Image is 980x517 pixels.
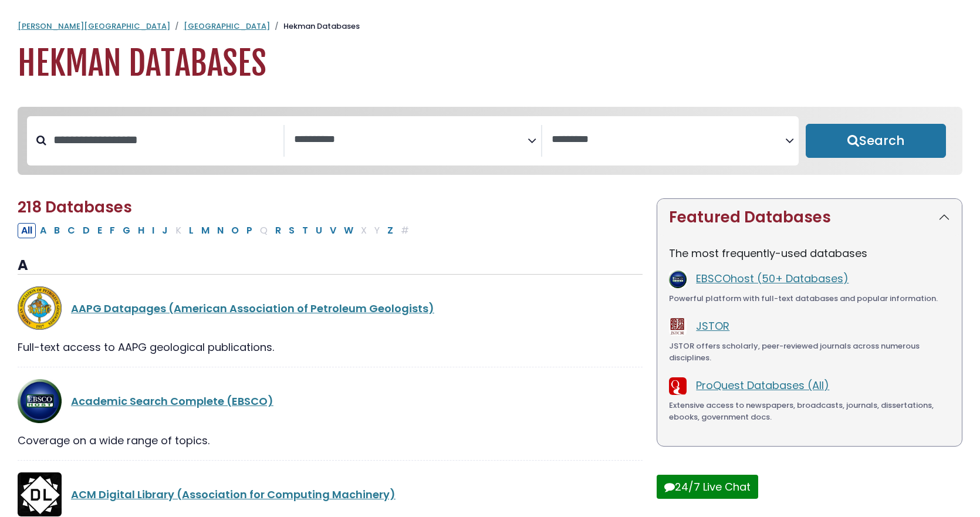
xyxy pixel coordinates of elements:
a: ACM Digital Library (Association for Computing Machinery) [71,487,396,502]
a: [GEOGRAPHIC_DATA] [184,21,270,32]
button: Filter Results V [326,223,340,238]
button: Filter Results J [158,223,171,238]
nav: breadcrumb [18,21,962,32]
li: Hekman Databases [270,21,360,32]
button: Filter Results P [243,223,256,238]
a: EBSCOhost (50+ Databases) [696,271,849,286]
h1: Hekman Databases [18,44,962,83]
p: The most frequently-used databases [669,245,950,261]
button: Filter Results T [299,223,312,238]
button: Filter Results I [148,223,158,238]
button: Filter Results R [272,223,285,238]
a: Academic Search Complete (EBSCO) [71,394,273,408]
button: Filter Results W [340,223,357,238]
button: Filter Results N [214,223,227,238]
input: Search database by title or keyword [46,130,283,150]
div: Coverage on a wide range of topics. [18,432,643,448]
a: JSTOR [696,319,729,333]
div: Alpha-list to filter by first letter of database name [18,222,414,237]
button: Filter Results E [94,223,106,238]
button: 24/7 Live Chat [657,475,758,499]
button: Filter Results O [228,223,242,238]
button: Filter Results B [50,223,63,238]
nav: Search filters [18,107,962,175]
button: Filter Results M [198,223,213,238]
a: AAPG Datapages (American Association of Petroleum Geologists) [71,301,434,316]
div: Extensive access to newspapers, broadcasts, journals, dissertations, ebooks, government docs. [669,400,950,423]
button: Featured Databases [657,199,962,236]
span: 218 Databases [18,197,132,218]
button: Filter Results U [312,223,326,238]
button: Filter Results G [119,223,134,238]
a: ProQuest Databases (All) [696,378,829,393]
button: Filter Results C [64,223,79,238]
button: Filter Results L [185,223,197,238]
button: All [18,223,36,238]
button: Filter Results A [36,223,50,238]
textarea: Search [552,134,785,146]
button: Filter Results S [285,223,298,238]
div: Powerful platform with full-text databases and popular information. [669,293,950,305]
button: Filter Results D [79,223,93,238]
div: JSTOR offers scholarly, peer-reviewed journals across numerous disciplines. [669,340,950,363]
button: Filter Results H [134,223,148,238]
button: Submit for Search Results [806,124,946,158]
h3: A [18,257,643,275]
button: Filter Results F [106,223,119,238]
textarea: Search [294,134,528,146]
button: Filter Results Z [384,223,397,238]
div: Full-text access to AAPG geological publications. [18,339,643,355]
a: [PERSON_NAME][GEOGRAPHIC_DATA] [18,21,170,32]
